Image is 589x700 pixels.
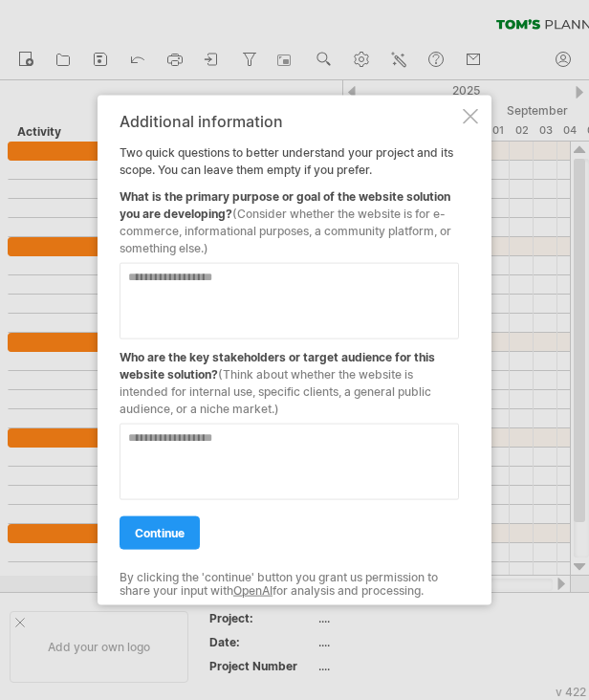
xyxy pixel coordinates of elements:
[120,516,200,550] a: continue
[120,367,431,416] span: (Think about whether the website is intended for internal use, specific clients, a general public...
[120,207,451,255] span: (Consider whether the website is for e-commerce, informational purposes, a community platform, or...
[120,113,459,588] div: Two quick questions to better understand your project and its scope. You can leave them empty if ...
[120,339,459,418] div: Who are the key stakeholders or target audience for this website solution?
[135,526,185,540] span: continue
[120,571,459,599] div: By clicking the 'continue' button you grant us permission to share your input with for analysis a...
[233,583,273,598] a: OpenAI
[120,179,459,257] div: What is the primary purpose or goal of the website solution you are developing?
[120,113,459,130] div: Additional information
